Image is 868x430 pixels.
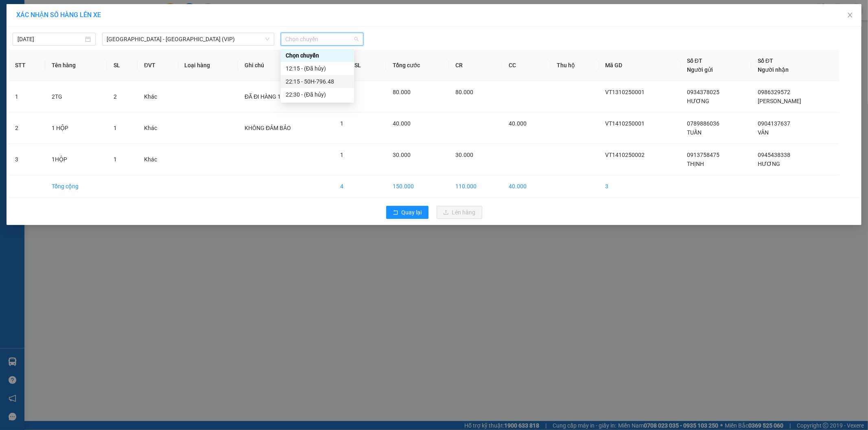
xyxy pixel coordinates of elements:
div: Chọn chuyến [281,49,354,62]
td: Khác [138,112,178,144]
b: Phúc An Express [10,53,42,105]
span: Chọn chuyến [286,33,359,45]
div: 12:15 - (Đã hủy) [286,64,349,73]
span: 0904137637 [758,120,790,127]
span: Sài Gòn - Nha Trang (VIP) [107,33,269,45]
th: Mã GD [599,50,681,81]
span: Quay lại [402,208,422,217]
td: 3 [599,175,681,198]
span: 1 [114,125,117,131]
th: Tổng cước [386,50,449,81]
b: [DOMAIN_NAME] [68,31,112,37]
span: 0913758475 [687,152,719,158]
div: 22:30 - (Đã hủy) [286,90,349,99]
span: 30.000 [393,152,411,158]
td: 2TG [45,81,107,112]
span: Số ĐT [758,57,773,64]
span: 30.000 [455,152,473,158]
span: Số ĐT [687,57,702,64]
span: 40.000 [509,120,527,127]
span: 1 [114,156,117,163]
span: 0945438338 [758,152,790,158]
td: 110.000 [449,175,502,198]
li: (c) 2017 [68,39,112,49]
button: Close [839,4,861,27]
td: 3 [9,144,45,175]
span: 0934378025 [687,89,719,95]
img: logo.jpg [10,10,51,51]
td: 2 [9,112,45,144]
td: 1HỘP [45,144,107,175]
span: HƯƠNG [687,98,709,104]
th: SL [107,50,138,81]
span: 1 [340,120,343,127]
span: 80.000 [393,89,411,95]
div: Chọn chuyến [286,51,349,60]
span: Người nhận [758,66,789,73]
span: THỊNH [687,161,704,167]
b: Gửi khách hàng [50,12,81,50]
span: 80.000 [455,89,473,95]
span: down [265,37,270,42]
th: Tổng SL [334,50,386,81]
span: close [847,12,853,18]
button: uploadLên hàng [437,206,482,219]
td: Khác [138,81,178,112]
span: 2 [114,93,117,100]
th: Tên hàng [45,50,107,81]
td: 1 HỘP [45,112,107,144]
td: 4 [334,175,386,198]
td: 40.000 [502,175,550,198]
span: Người gửi [687,66,713,73]
span: [PERSON_NAME] [758,98,801,104]
th: CC [502,50,550,81]
span: XÁC NHẬN SỐ HÀNG LÊN XE [16,11,101,19]
span: VT1410250002 [606,152,645,158]
input: 14/10/2025 [17,35,83,44]
td: 150.000 [386,175,449,198]
th: Loại hàng [178,50,238,81]
td: 1 [9,81,45,112]
span: ĐÃ ĐI HÀNG 13/10 [245,93,293,100]
div: 22:15 - 50H-796.48 [286,77,349,86]
span: KHÔNG ĐẢM BẢO [245,125,291,131]
span: 0986329572 [758,89,790,95]
img: logo.jpg [88,10,108,30]
th: ĐVT [138,50,178,81]
td: Tổng cộng [45,175,107,198]
span: 0789886036 [687,120,719,127]
th: Thu hộ [550,50,599,81]
th: STT [9,50,45,81]
span: VT1310250001 [606,89,645,95]
th: CR [449,50,502,81]
span: TUẤN [687,129,702,136]
span: VT1410250001 [606,120,645,127]
span: VÂN [758,129,769,136]
span: HƯƠNG [758,161,780,167]
span: rollback [393,209,398,216]
span: 1 [340,152,343,158]
th: Ghi chú [238,50,334,81]
td: Khác [138,144,178,175]
button: rollbackQuay lại [386,206,429,219]
span: 40.000 [393,120,411,127]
